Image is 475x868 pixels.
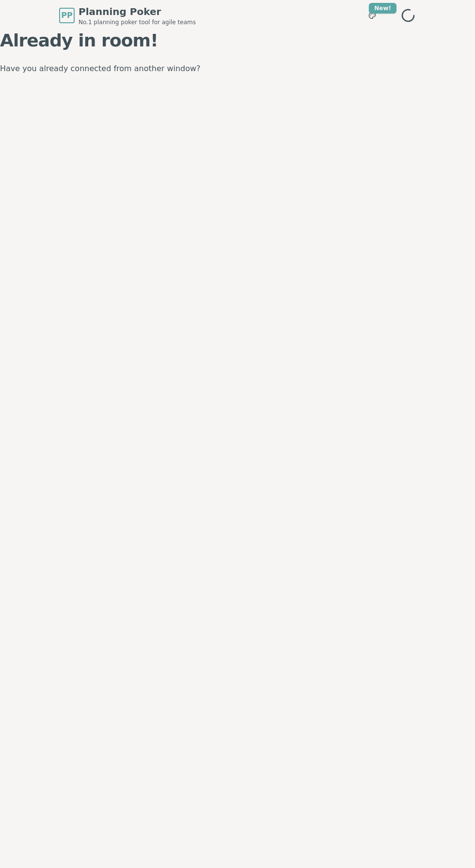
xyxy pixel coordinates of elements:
div: New! [369,3,396,14]
span: PP [61,10,72,21]
span: No.1 planning poker tool for agile teams [79,18,196,26]
a: PPPlanning PokerNo.1 planning poker tool for agile teams [59,5,196,26]
button: New! [364,7,381,24]
span: Planning Poker [79,5,196,18]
